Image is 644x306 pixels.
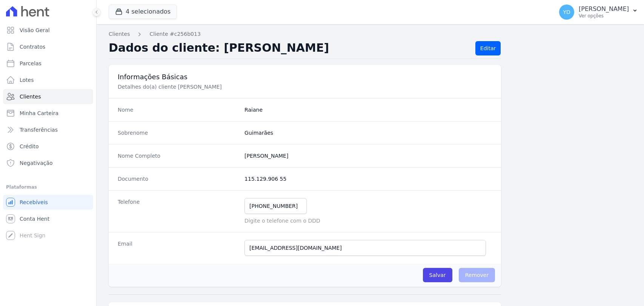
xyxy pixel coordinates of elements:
dt: Email [118,240,238,256]
a: Visão Geral [3,23,93,38]
span: Transferências [20,126,58,134]
p: Ver opções [579,13,629,19]
dd: 115.129.906 55 [244,175,492,183]
span: Crédito [20,143,39,150]
h2: Dados do cliente: [PERSON_NAME] [109,41,469,55]
span: Visão Geral [20,26,50,34]
a: Cliente #c256b013 [149,30,200,38]
span: Minha Carteira [20,109,58,117]
a: Editar [475,41,501,55]
a: Clientes [109,30,130,38]
span: Conta Hent [20,215,49,223]
dt: Documento [118,175,238,183]
div: Plataformas [6,183,90,192]
button: YD [PERSON_NAME] Ver opções [553,2,644,23]
span: YD [563,9,570,15]
p: Digite o telefone com o DDD [244,217,492,225]
a: Negativação [3,155,93,171]
a: Lotes [3,72,93,88]
p: [PERSON_NAME] [579,5,629,13]
a: Recebíveis [3,195,93,210]
p: Detalhes do(a) cliente [PERSON_NAME] [118,83,371,91]
span: Clientes [20,93,41,100]
a: Crédito [3,139,93,154]
nav: Breadcrumb [109,30,632,38]
span: Negativação [20,159,53,167]
button: 4 selecionados [109,5,177,19]
a: Minha Carteira [3,106,93,121]
a: Conta Hent [3,211,93,226]
span: Remover [459,268,495,282]
span: Contratos [20,43,45,51]
span: Lotes [20,76,34,84]
dt: Nome Completo [118,152,238,160]
span: Parcelas [20,60,41,67]
a: Parcelas [3,56,93,71]
dt: Telefone [118,198,238,225]
a: Transferências [3,122,93,137]
dd: Guimarães [244,129,492,137]
dd: [PERSON_NAME] [244,152,492,160]
dt: Sobrenome [118,129,238,137]
dd: Raiane [244,106,492,114]
h3: Informações Básicas [118,72,492,81]
input: Salvar [423,268,452,282]
dt: Nome [118,106,238,114]
span: Recebíveis [20,198,48,206]
a: Contratos [3,39,93,54]
a: Clientes [3,89,93,104]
